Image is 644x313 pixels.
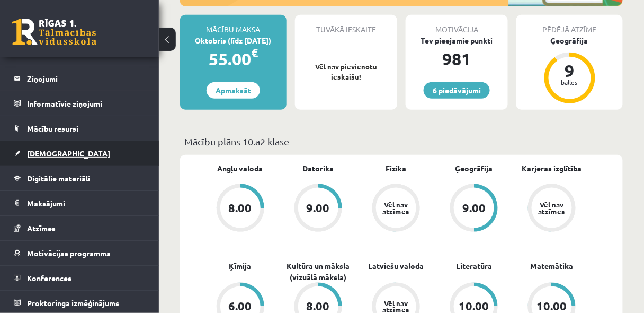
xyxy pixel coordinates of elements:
[554,79,586,85] div: balles
[27,91,146,116] legend: Informatīvie ziņojumi
[27,298,119,308] span: Proktoringa izmēģinājums
[229,260,252,272] a: Ķīmija
[14,91,146,116] a: Informatīvie ziņojumi
[279,184,357,234] a: 9.00
[516,35,623,46] div: Ģeogrāfija
[406,46,508,72] div: 981
[14,66,146,91] a: Ziņojumi
[180,46,287,72] div: 55.00
[531,260,574,272] a: Matemātika
[229,301,252,312] div: 6.00
[180,15,287,35] div: Mācību maksa
[279,260,357,283] a: Kultūra un māksla (vizuālā māksla)
[386,163,406,174] a: Fizika
[456,260,492,272] a: Literatūra
[14,191,146,215] a: Maksājumi
[516,35,623,105] a: Ģeogrāfija 9 balles
[180,35,287,46] div: Oktobris (līdz [DATE])
[368,260,424,272] a: Latviešu valoda
[14,241,146,265] a: Motivācijas programma
[537,201,567,215] div: Vēl nav atzīmes
[554,62,586,79] div: 9
[462,202,486,214] div: 9.00
[27,149,110,158] span: [DEMOGRAPHIC_DATA]
[302,163,334,174] a: Datorika
[513,184,591,234] a: Vēl nav atzīmes
[300,62,392,82] p: Vēl nav pievienotu ieskaišu!
[229,202,252,214] div: 8.00
[27,124,78,133] span: Mācību resursi
[406,15,508,35] div: Motivācija
[251,45,258,60] span: €
[522,163,582,174] a: Karjeras izglītība
[295,15,397,35] div: Tuvākā ieskaite
[207,82,260,99] a: Apmaksāt
[357,184,435,234] a: Vēl nav atzīmes
[14,216,146,240] a: Atzīmes
[406,35,508,46] div: Tev pieejamie punkti
[27,273,71,283] span: Konferences
[516,15,623,35] div: Pēdējā atzīme
[218,163,263,174] a: Angļu valoda
[27,66,146,91] legend: Ziņojumi
[201,184,279,234] a: 8.00
[537,301,567,312] div: 10.00
[27,223,56,233] span: Atzīmes
[435,184,513,234] a: 9.00
[14,266,146,290] a: Konferences
[27,173,90,183] span: Digitālie materiāli
[459,301,489,312] div: 10.00
[14,166,146,190] a: Digitālie materiāli
[307,202,330,214] div: 9.00
[14,116,146,141] a: Mācību resursi
[184,134,619,149] p: Mācību plāns 10.a2 klase
[14,141,146,166] a: [DEMOGRAPHIC_DATA]
[455,163,493,174] a: Ģeogrāfija
[12,19,96,45] a: Rīgas 1. Tālmācības vidusskola
[381,201,411,215] div: Vēl nav atzīmes
[27,191,146,215] legend: Maksājumi
[307,301,330,312] div: 8.00
[424,82,490,99] a: 6 piedāvājumi
[27,248,111,258] span: Motivācijas programma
